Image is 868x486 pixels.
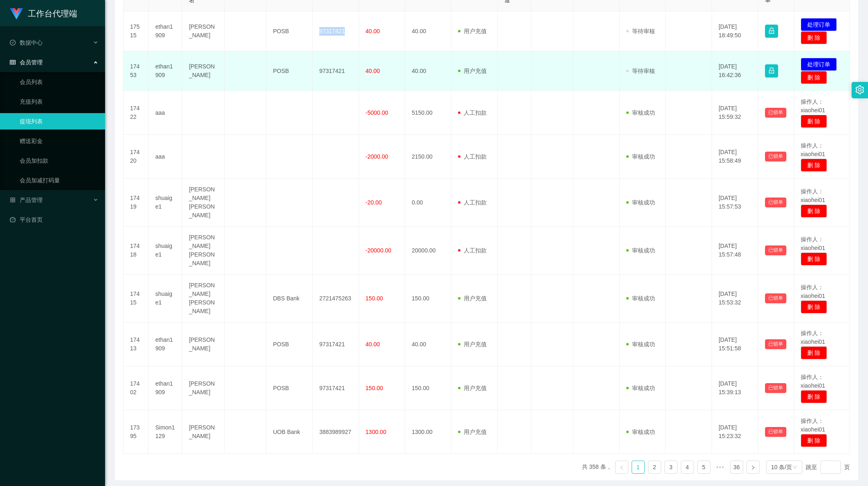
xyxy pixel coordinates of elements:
[366,28,380,34] span: 40.00
[149,51,182,91] td: ethan1909
[124,51,149,91] td: 17453
[405,51,451,91] td: 40.00
[182,179,224,227] td: [PERSON_NAME] [PERSON_NAME]
[730,461,743,474] li: 36
[458,109,487,116] span: 人工扣款
[149,410,182,454] td: Simon1129
[313,366,359,410] td: 97317421
[149,11,182,51] td: ethan1909
[801,18,837,31] button: 处理订单
[20,113,98,129] a: 提现列表
[712,91,758,135] td: [DATE] 15:59:32
[765,245,786,255] button: 已锁单
[712,135,758,179] td: [DATE] 15:58:49
[632,461,645,474] li: 1
[366,199,382,206] span: -20.00
[765,383,786,393] button: 已锁单
[266,322,313,366] td: POSB
[313,410,359,454] td: 3883989927
[712,275,758,322] td: [DATE] 15:53:32
[765,152,786,161] button: 已锁单
[648,461,661,473] a: 2
[698,461,710,473] a: 5
[124,11,149,51] td: 17515
[266,11,313,51] td: POSB
[801,31,827,44] button: 删 除
[714,461,727,474] li: 向后 5 页
[801,300,827,313] button: 删 除
[149,135,182,179] td: aaa
[10,40,16,45] i: 图标: check-circle-o
[801,418,825,433] span: 操作人：xiaohei01
[20,152,98,169] a: 会员加扣款
[801,71,827,84] button: 删 除
[20,172,98,188] a: 会员加减打码量
[731,461,743,473] a: 36
[366,385,383,391] span: 150.00
[765,198,786,207] button: 已锁单
[182,410,224,454] td: [PERSON_NAME]
[458,68,487,74] span: 用户充值
[458,247,487,254] span: 人工扣款
[266,275,313,322] td: DBS Bank
[712,366,758,410] td: [DATE] 15:39:13
[681,461,694,473] a: 4
[182,11,224,51] td: [PERSON_NAME]
[266,410,313,454] td: UOB Bank
[801,346,827,359] button: 删 除
[801,390,827,403] button: 删 除
[366,153,388,160] span: -2000.00
[266,51,313,91] td: POSB
[366,109,388,116] span: -5000.00
[313,11,359,51] td: 97317421
[124,275,149,322] td: 17415
[366,429,387,435] span: 1300.00
[149,179,182,227] td: shuaige1
[801,142,825,157] span: 操作人：xiaohei01
[10,211,98,228] a: 图标: dashboard平台首页
[124,322,149,366] td: 17413
[582,461,612,474] li: 共 358 条，
[619,465,624,470] i: 图标: left
[458,295,487,302] span: 用户充值
[20,133,98,149] a: 赠送彩金
[765,25,778,38] button: 图标: lock
[664,461,678,474] li: 3
[765,427,786,437] button: 已锁单
[458,199,487,206] span: 人工扣款
[149,322,182,366] td: ethan1909
[665,461,677,473] a: 3
[405,275,451,322] td: 150.00
[405,410,451,454] td: 1300.00
[28,0,77,27] h1: 工作台代理端
[458,429,487,435] span: 用户充值
[801,159,827,172] button: 删 除
[149,366,182,410] td: ethan1909
[149,227,182,275] td: shuaige1
[124,135,149,179] td: 17420
[697,461,710,474] li: 5
[149,91,182,135] td: aaa
[313,322,359,366] td: 97317421
[182,227,224,275] td: [PERSON_NAME] [PERSON_NAME]
[801,434,827,447] button: 删 除
[801,374,825,389] span: 操作人：xiaohei01
[626,429,655,435] span: 审核成功
[751,465,756,470] i: 图标: right
[124,410,149,454] td: 17395
[801,58,837,71] button: 处理订单
[801,252,827,266] button: 删 除
[124,366,149,410] td: 17402
[124,179,149,227] td: 17419
[182,275,224,322] td: [PERSON_NAME] [PERSON_NAME]
[626,153,655,160] span: 审核成功
[801,115,827,128] button: 删 除
[801,330,825,345] span: 操作人：xiaohei01
[801,236,825,251] span: 操作人：xiaohei01
[712,179,758,227] td: [DATE] 15:57:53
[712,410,758,454] td: [DATE] 15:23:32
[681,461,694,474] li: 4
[458,341,487,347] span: 用户充值
[366,68,380,74] span: 40.00
[458,28,487,34] span: 用户充值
